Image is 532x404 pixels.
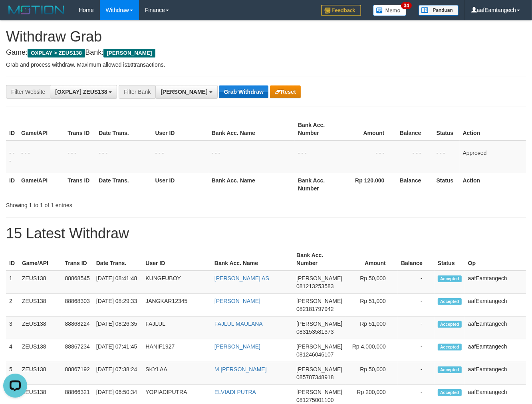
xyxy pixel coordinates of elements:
[396,173,433,196] th: Balance
[345,294,398,317] td: Rp 51,000
[438,275,462,282] span: Accepted
[6,248,19,271] th: ID
[152,118,208,141] th: User ID
[6,85,50,99] div: Filter Website
[214,343,260,350] a: [PERSON_NAME]
[50,85,117,99] button: [OXPLAY] ZEUS138
[296,374,333,380] span: Copy 085787348918 to clipboard
[345,248,398,271] th: Amount
[19,317,62,339] td: ZEUS138
[296,321,342,327] span: [PERSON_NAME]
[214,389,256,395] a: ELVIADI PUTRA
[219,85,268,98] button: Grab Withdraw
[345,271,398,294] td: Rp 50,000
[208,141,295,173] td: - - -
[460,173,526,196] th: Action
[119,85,155,99] div: Filter Bank
[28,49,85,57] span: OXPLAY > ZEUS138
[208,173,295,196] th: Bank Acc. Name
[345,339,398,362] td: Rp 4,000,000
[438,298,462,305] span: Accepted
[142,294,211,317] td: JANGKAR12345
[295,118,341,141] th: Bank Acc. Number
[435,248,465,271] th: Status
[93,339,143,362] td: [DATE] 07:41:45
[6,294,19,317] td: 2
[295,141,341,173] td: - - -
[18,173,64,196] th: Game/API
[6,173,18,196] th: ID
[296,351,333,358] span: Copy 081246046107 to clipboard
[433,141,460,173] td: - - -
[6,271,19,294] td: 1
[341,141,396,173] td: - - -
[398,362,435,385] td: -
[460,141,526,173] td: Approved
[345,317,398,339] td: Rp 51,000
[214,298,260,304] a: [PERSON_NAME]
[152,141,208,173] td: - - -
[438,389,462,396] span: Accepted
[93,294,143,317] td: [DATE] 08:29:33
[465,317,526,339] td: aafEamtangech
[465,362,526,385] td: aafEamtangech
[64,118,95,141] th: Trans ID
[345,362,398,385] td: Rp 50,000
[161,89,207,95] span: [PERSON_NAME]
[396,141,433,173] td: - - -
[64,173,95,196] th: Trans ID
[321,5,361,16] img: Feedback.jpg
[155,85,217,99] button: [PERSON_NAME]
[208,118,295,141] th: Bank Acc. Name
[6,226,526,242] h1: 15 Latest Withdraw
[465,294,526,317] td: aafEamtangech
[433,118,460,141] th: Status
[93,271,143,294] td: [DATE] 08:41:48
[296,366,342,372] span: [PERSON_NAME]
[270,85,301,98] button: Reset
[6,141,18,173] td: - - -
[95,141,152,173] td: - - -
[142,317,211,339] td: FAJLUL
[214,321,263,327] a: FAJLUL MAULANA
[296,343,342,350] span: [PERSON_NAME]
[142,339,211,362] td: HANIF1927
[460,118,526,141] th: Action
[293,248,345,271] th: Bank Acc. Number
[433,173,460,196] th: Status
[398,271,435,294] td: -
[438,366,462,373] span: Accepted
[6,339,19,362] td: 4
[6,29,526,45] h1: Withdraw Grab
[398,248,435,271] th: Balance
[6,61,526,69] p: Grab and process withdraw. Maximum allowed is transactions.
[465,339,526,362] td: aafEamtangech
[419,5,459,16] img: panduan.png
[6,362,19,385] td: 5
[64,141,95,173] td: - - -
[19,248,62,271] th: Game/API
[19,339,62,362] td: ZEUS138
[465,271,526,294] td: aafEamtangech
[95,173,152,196] th: Date Trans.
[62,317,93,339] td: 88868224
[296,298,342,304] span: [PERSON_NAME]
[142,271,211,294] td: KUNGFUBOY
[296,306,333,312] span: Copy 082181797942 to clipboard
[19,294,62,317] td: ZEUS138
[62,362,93,385] td: 88867192
[127,61,133,68] strong: 10
[438,344,462,351] span: Accepted
[211,248,293,271] th: Bank Acc. Name
[396,118,433,141] th: Balance
[373,5,407,16] img: Button%20Memo.svg
[296,329,333,335] span: Copy 083153581373 to clipboard
[93,317,143,339] td: [DATE] 08:26:35
[142,362,211,385] td: SKYLAA
[296,283,333,289] span: Copy 081213253583 to clipboard
[214,275,269,281] a: [PERSON_NAME] AS
[296,275,342,281] span: [PERSON_NAME]
[93,248,143,271] th: Date Trans.
[398,294,435,317] td: -
[6,4,67,16] img: MOTION_logo.png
